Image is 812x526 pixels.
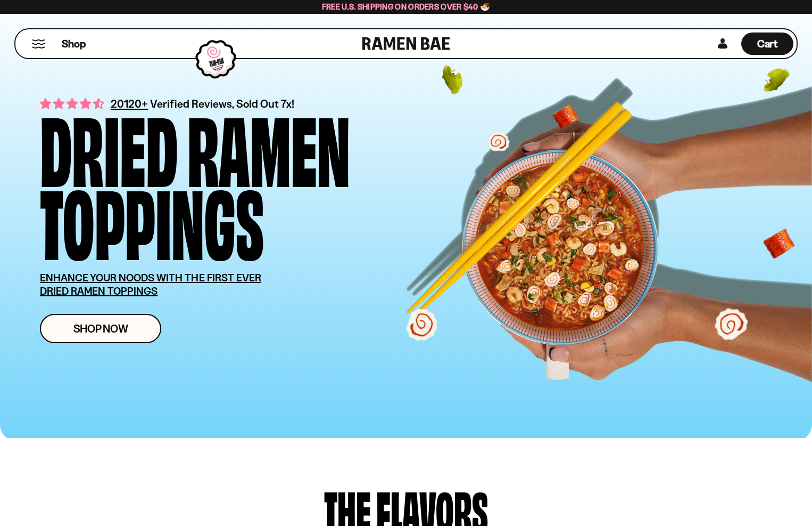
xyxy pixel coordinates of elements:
[322,2,491,12] span: Free U.S. Shipping on Orders over $40 🍜
[757,37,778,50] span: Cart
[40,271,261,297] u: ENHANCE YOUR NOODS WITH THE FIRST EVER DRIED RAMEN TOPPINGS
[40,182,264,255] div: Toppings
[40,109,178,182] div: Dried
[741,29,793,58] a: Cart
[73,323,128,334] span: Shop Now
[31,39,46,48] button: Mobile Menu Trigger
[62,33,86,55] a: Shop
[62,37,86,51] span: Shop
[187,109,350,182] div: Ramen
[40,314,161,343] a: Shop Now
